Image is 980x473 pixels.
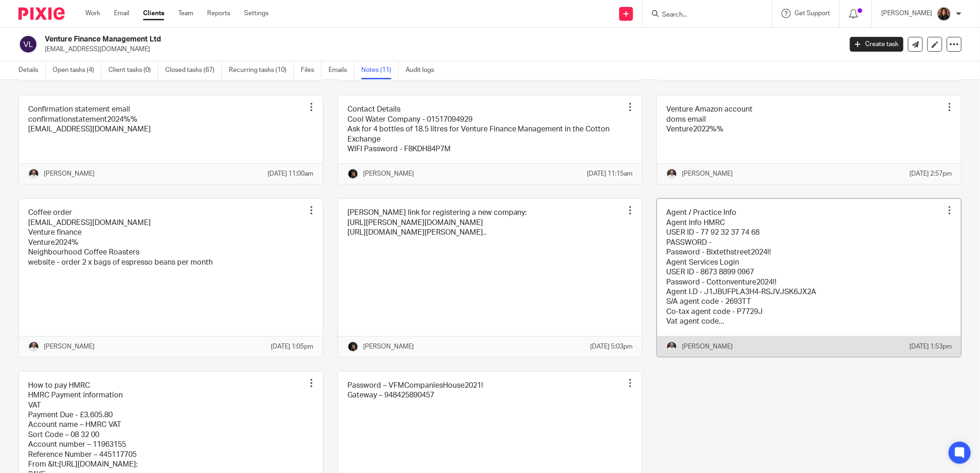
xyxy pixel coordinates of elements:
p: [DATE] 11:00am [268,169,314,178]
a: Email [114,9,129,18]
a: Files [301,61,322,79]
p: [PERSON_NAME] [44,169,95,178]
img: dom%20slack.jpg [28,341,39,352]
a: Details [18,61,46,79]
img: Headshot.jpg [937,6,951,21]
p: [PERSON_NAME] [363,342,414,351]
a: Settings [244,9,269,18]
p: [PERSON_NAME] [44,342,95,351]
a: Team [178,9,193,18]
img: dom%20slack.jpg [666,168,677,179]
a: Clients [143,9,164,18]
a: Audit logs [406,61,441,79]
a: Emails [329,61,354,79]
a: Closed tasks (67) [165,61,222,79]
p: [DATE] 1:05pm [271,342,314,351]
p: [DATE] 2:57pm [909,169,952,178]
p: [EMAIL_ADDRESS][DOMAIN_NAME] [45,45,836,54]
input: Search [661,11,744,19]
img: 455A9867.jpg [347,168,359,179]
h2: Venture Finance Management Ltd [45,35,678,44]
img: dom%20slack.jpg [666,341,677,352]
a: Open tasks (4) [53,61,102,79]
p: [PERSON_NAME] [682,342,733,351]
p: [PERSON_NAME] [363,169,414,178]
img: svg%3E [18,35,38,54]
p: [DATE] 1:53pm [909,342,952,351]
a: Recurring tasks (10) [229,61,294,79]
p: [DATE] 5:03pm [590,342,633,351]
a: Notes (11) [361,61,399,79]
a: Reports [207,9,230,18]
img: 455A9867.jpg [347,341,359,352]
p: [DATE] 11:15am [587,169,633,178]
img: Pixie [18,7,65,20]
span: Get Support [795,10,830,17]
a: Client tasks (0) [108,61,158,79]
a: Work [85,9,100,18]
p: [PERSON_NAME] [881,9,932,18]
a: Create task [850,37,903,52]
p: [PERSON_NAME] [682,169,733,178]
img: dom%20slack.jpg [28,168,39,179]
